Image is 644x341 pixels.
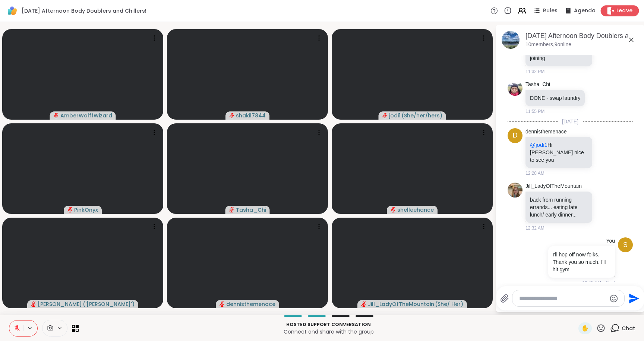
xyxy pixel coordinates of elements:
[623,240,628,250] span: s
[83,328,574,335] p: Connect and share with the group
[525,170,544,177] span: 12:28 AM
[582,280,601,286] span: 12:48 AM
[389,112,401,119] span: jodi1
[508,81,523,96] img: https://sharewell-space-live.sfo3.digitaloceanspaces.com/user-generated/de19b42f-500a-4d77-9f86-5...
[361,301,366,307] span: audio-muted
[220,301,225,307] span: audio-muted
[616,7,633,15] span: Leave
[38,300,82,308] span: [PERSON_NAME]
[513,130,518,140] span: d
[606,280,615,286] span: Sent
[609,294,618,303] button: Emoji picker
[236,112,266,119] span: shakil7844
[6,4,19,17] img: ShareWell Logomark
[525,225,544,231] span: 12:32 AM
[508,183,523,198] img: https://sharewell-space-live.sfo3.digitaloceanspaces.com/user-generated/2564abe4-c444-4046-864b-7...
[530,142,547,148] span: @jodi1
[229,207,234,212] span: audio-muted
[435,300,463,308] span: ( She/ Her )
[229,113,234,118] span: audio-muted
[525,183,582,190] a: Jill_LadyOfTheMountain
[543,7,558,15] span: Rules
[525,68,544,75] span: 11:32 PM
[67,207,73,212] span: audio-muted
[397,206,434,214] span: shelleehance
[226,300,275,308] span: dennisthemenace
[31,301,36,307] span: audio-muted
[525,81,550,88] a: Tasha_Chi
[236,206,266,214] span: Tasha_Chi
[54,113,59,118] span: audio-muted
[530,141,588,164] p: Hi [PERSON_NAME] nice to see you
[574,7,596,15] span: Agenda
[558,118,583,125] span: [DATE]
[622,325,635,332] span: Chat
[530,196,588,218] p: back from running errands... eating late lunch/ early dinner...
[553,251,610,273] p: I'll hop off now folks. Thank you so much. I'll hit gym
[581,324,589,333] span: ✋
[525,108,544,115] span: 11:55 PM
[83,300,135,308] span: ( '[PERSON_NAME]' )
[391,207,396,212] span: audio-muted
[606,237,615,245] h4: You
[401,112,442,119] span: ( She/her/hers )
[525,41,571,48] p: 10 members, 9 online
[525,31,639,41] div: [DATE] Afternoon Body Doublers and Chillers!, [DATE]
[502,31,520,49] img: Saturday Afternoon Body Doublers and Chillers!, Sep 06
[83,321,574,328] p: Hosted support conversation
[22,7,146,15] span: [DATE] Afternoon Body Doublers and Chillers!
[74,206,98,214] span: PinkOnyx
[382,113,388,118] span: audio-muted
[60,112,112,119] span: AmberWolffWizard
[530,94,580,102] p: DONE - swap laundry
[519,295,606,302] textarea: Type your message
[603,280,604,286] span: •
[625,290,641,307] button: Send
[368,300,434,308] span: Jill_LadyOfTheMountain
[525,128,567,136] a: dennisthemenace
